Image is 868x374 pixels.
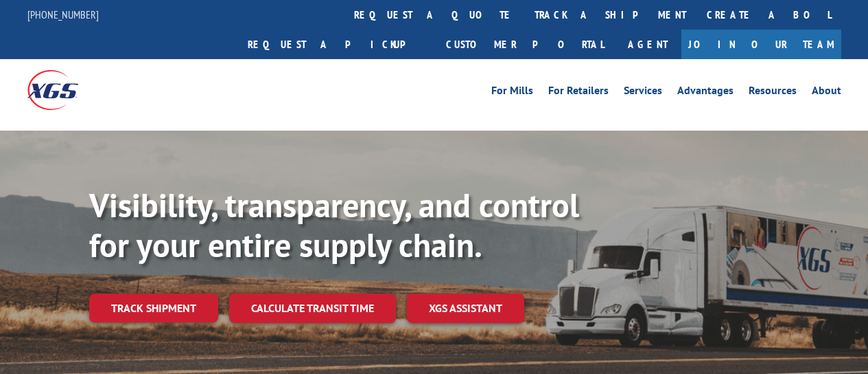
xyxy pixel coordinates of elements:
a: For Mills [491,85,533,100]
a: Customer Portal [436,30,614,59]
a: About [812,85,841,100]
b: Visibility, transparency, and control for your entire supply chain. [89,184,579,266]
a: Request a pickup [237,30,436,59]
a: [PHONE_NUMBER] [27,8,99,21]
a: XGS ASSISTANT [407,294,524,323]
a: Resources [749,85,797,100]
a: Agent [614,30,681,59]
a: Join Our Team [681,30,841,59]
a: Track shipment [89,294,218,322]
a: Advantages [677,85,734,100]
a: For Retailers [548,85,609,100]
a: Services [624,85,662,100]
a: Calculate transit time [229,294,396,323]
